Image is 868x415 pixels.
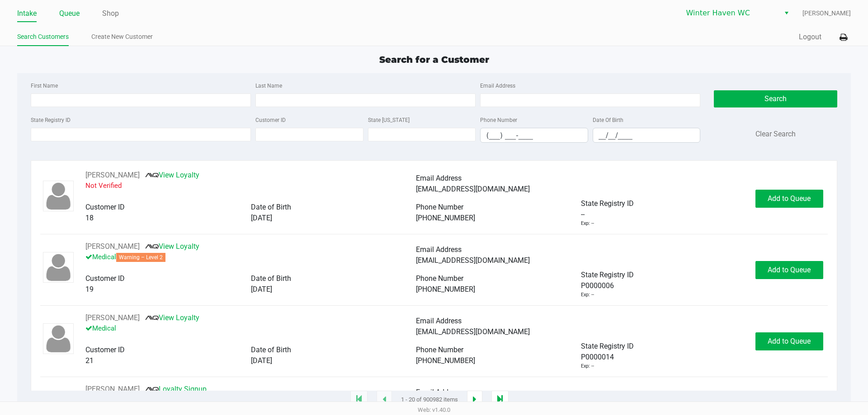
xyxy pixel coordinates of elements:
[416,174,462,182] span: Email Address
[581,291,594,299] div: Exp: --
[145,171,199,179] a: View Loyalty
[255,116,286,124] label: Customer ID
[379,54,489,65] span: Search for a Customer
[116,253,165,262] span: Warning – Level 2
[416,256,530,265] span: [EMAIL_ADDRESS][DOMAIN_NAME]
[581,352,614,363] span: P0000014
[251,285,272,294] span: [DATE]
[755,261,823,279] button: Add to Queue
[593,116,623,124] label: Date Of Birth
[581,199,634,208] span: State Registry ID
[251,214,272,222] span: [DATE]
[85,214,94,222] span: 18
[416,214,475,222] span: [PHONE_NUMBER]
[85,285,94,294] span: 19
[85,345,125,354] span: Customer ID
[91,31,153,42] a: Create New Customer
[416,274,463,283] span: Phone Number
[17,7,37,20] a: Intake
[85,181,416,191] p: Not Verified
[480,82,515,90] label: Email Address
[416,245,462,254] span: Email Address
[593,128,700,142] input: Format: MM/DD/YYYY
[755,190,823,208] button: Add to Queue
[593,128,701,143] kendo-maskedtextbox: Format: MM/DD/YYYY
[251,356,272,365] span: [DATE]
[686,8,774,19] span: Winter Haven WC
[768,337,811,345] span: Add to Queue
[755,332,823,350] button: Add to Queue
[418,406,450,413] span: Web: v1.40.0
[145,313,199,322] a: View Loyalty
[416,345,463,354] span: Phone Number
[416,185,530,193] span: [EMAIL_ADDRESS][DOMAIN_NAME]
[401,395,458,404] span: 1 - 20 of 900982 items
[368,116,410,124] label: State [US_STATE]
[768,194,811,203] span: Add to Queue
[480,116,517,124] label: Phone Number
[416,327,530,336] span: [EMAIL_ADDRESS][DOMAIN_NAME]
[31,82,58,90] label: First Name
[581,209,585,220] span: --
[581,270,634,279] span: State Registry ID
[799,32,821,42] button: Logout
[480,128,588,143] kendo-maskedtextbox: Format: (999) 999-9999
[416,388,462,396] span: Email Address
[102,7,119,20] a: Shop
[377,391,392,409] app-submit-button: Previous
[145,242,199,251] a: View Loyalty
[85,356,94,365] span: 21
[85,252,416,262] p: Medical
[755,129,796,140] button: Clear Search
[251,345,291,354] span: Date of Birth
[581,220,594,228] div: Exp: --
[251,203,291,211] span: Date of Birth
[85,323,416,334] p: Medical
[59,7,80,20] a: Queue
[581,342,634,350] span: State Registry ID
[350,391,368,409] app-submit-button: Move to first page
[780,5,793,21] button: Select
[85,274,125,283] span: Customer ID
[85,170,140,181] button: See customer info
[802,9,851,18] span: [PERSON_NAME]
[31,116,71,124] label: State Registry ID
[85,203,125,211] span: Customer ID
[251,274,291,283] span: Date of Birth
[491,391,509,409] app-submit-button: Move to last page
[714,90,837,107] button: Search
[467,391,482,409] app-submit-button: Next
[581,363,594,370] div: Exp: --
[255,82,282,90] label: Last Name
[17,31,69,42] a: Search Customers
[768,266,811,274] span: Add to Queue
[85,384,140,395] button: See customer info
[416,285,475,294] span: [PHONE_NUMBER]
[416,356,475,365] span: [PHONE_NUMBER]
[581,280,614,291] span: P0000006
[481,128,588,142] input: Format: (999) 999-9999
[85,312,140,323] button: See customer info
[145,385,207,393] a: Loyalty Signup
[416,203,463,211] span: Phone Number
[85,241,140,252] button: See customer info
[416,317,462,325] span: Email Address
